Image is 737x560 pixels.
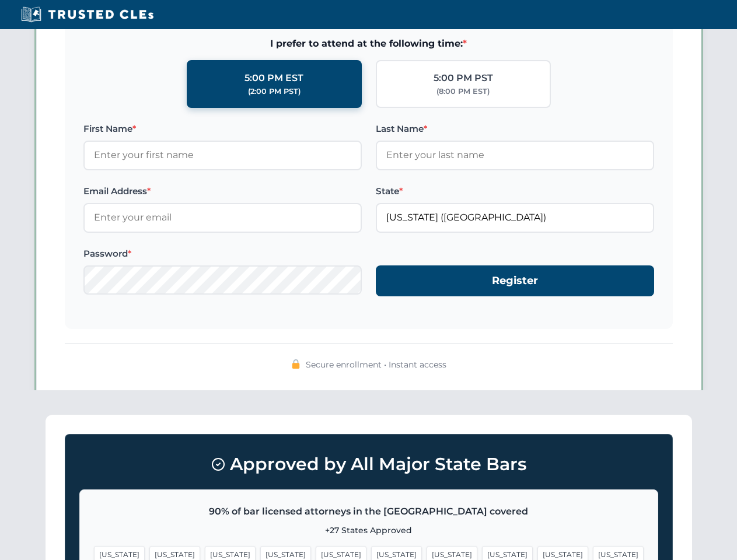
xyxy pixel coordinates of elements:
[248,86,301,97] div: (2:00 PM PST)
[436,86,490,97] div: (8:00 PM EST)
[376,265,654,296] button: Register
[376,203,654,232] input: Florida (FL)
[18,6,157,23] img: Trusted CLEs
[376,122,654,136] label: Last Name
[306,358,446,371] span: Secure enrollment • Instant access
[79,449,658,480] h3: Approved by All Major State Bars
[291,359,301,369] img: 🔒
[83,184,362,198] label: Email Address
[83,141,362,170] input: Enter your first name
[244,71,303,86] div: 5:00 PM EST
[94,504,644,519] p: 90% of bar licensed attorneys in the [GEOGRAPHIC_DATA] covered
[434,71,493,86] div: 5:00 PM PST
[376,184,654,198] label: State
[83,247,362,261] label: Password
[376,141,654,170] input: Enter your last name
[83,36,654,51] span: I prefer to attend at the following time:
[94,524,644,537] p: +27 States Approved
[83,203,362,232] input: Enter your email
[83,122,362,136] label: First Name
